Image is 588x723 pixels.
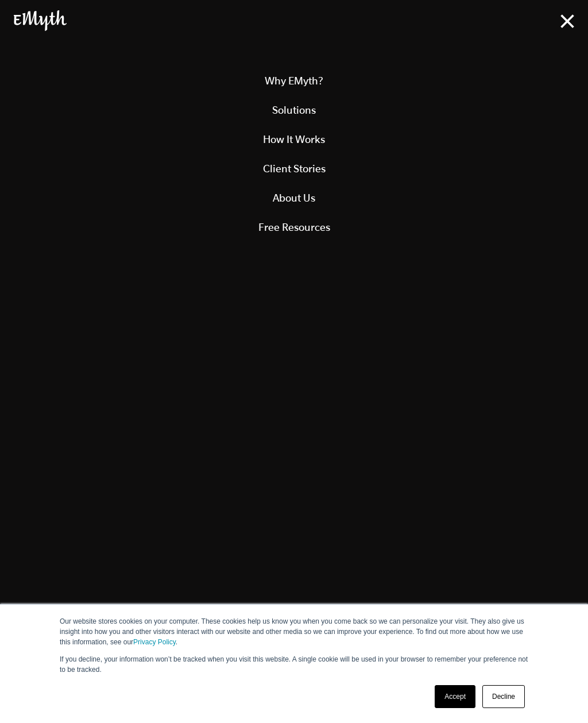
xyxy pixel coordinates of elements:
[14,212,574,242] a: Free Resources
[560,14,574,28] img: Open Menu
[14,125,574,154] a: How It Works
[14,183,574,212] a: About Us
[14,154,574,183] a: Client Stories
[60,654,528,675] p: If you decline, your information won’t be tracked when you visit this website. A single cookie wi...
[234,269,354,295] iframe: Embedded CTA
[14,95,574,125] a: Solutions
[482,685,525,708] a: Decline
[60,616,528,647] p: Our website stores cookies on your computer. These cookies help us know you when you come back so...
[133,638,176,646] a: Privacy Policy
[14,66,574,95] a: Why EMyth?
[435,685,475,708] a: Accept
[14,10,67,31] img: EMyth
